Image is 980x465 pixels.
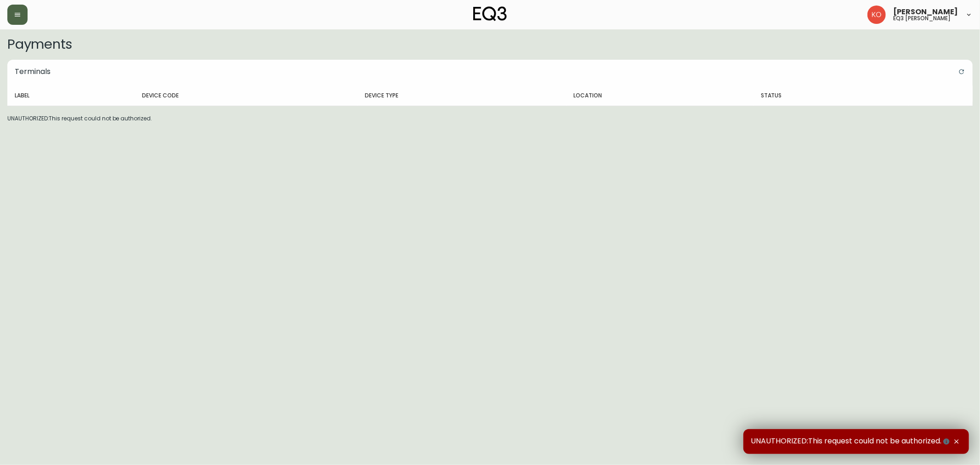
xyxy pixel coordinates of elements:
th: Label [7,85,135,106]
img: 9beb5e5239b23ed26e0d832b1b8f6f2a [867,6,886,24]
div: UNAUTHORIZED:This request could not be authorized. [2,54,978,128]
th: Status [753,85,909,106]
th: Location [566,85,753,106]
span: UNAUTHORIZED:This request could not be authorized. [751,437,952,447]
img: logo [473,6,507,21]
th: Device Type [357,85,566,106]
table: devices table [7,85,973,106]
h5: eq3 [PERSON_NAME] [893,16,951,21]
th: Device Code [135,85,357,106]
h5: Terminals [7,60,58,84]
h2: Payments [7,37,973,51]
span: [PERSON_NAME] [893,8,958,16]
